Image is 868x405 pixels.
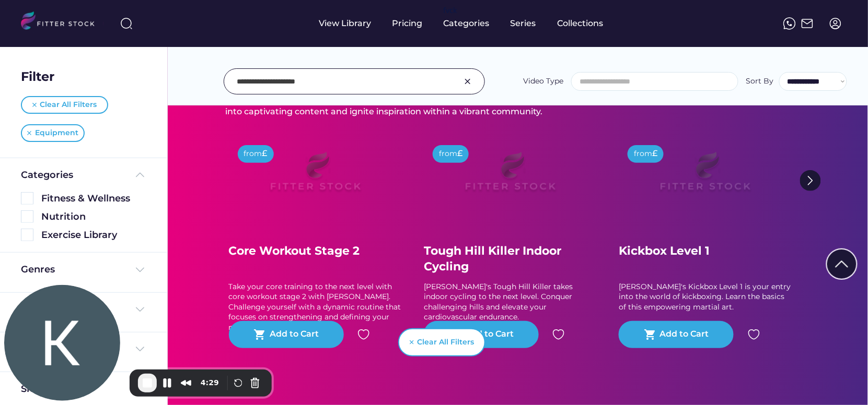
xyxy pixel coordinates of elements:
[619,243,791,259] div: Kickbox Level 1
[120,17,133,30] img: search-normal%203.svg
[634,149,652,159] div: from
[638,139,772,214] img: Frame%2079%20%281%29.svg
[134,264,146,276] img: Frame%20%284%29.svg
[41,229,146,242] div: Exercise Library
[523,76,563,87] div: Video Type
[244,149,262,159] div: from
[410,340,414,344] img: Vector%20%281%29.svg
[41,192,146,205] div: Fitness & Wellness
[552,328,565,341] img: heart.svg
[253,328,266,341] button: shopping_cart
[808,316,860,364] iframe: chat widget
[644,328,656,341] button: shopping_cart
[21,210,33,223] img: Rectangle%205126.svg
[465,328,514,341] div: Add to Cart
[443,139,577,214] img: Frame%2079%20%281%29.svg
[444,18,490,29] div: Categories
[21,192,33,205] img: Rectangle%205126.svg
[21,263,55,276] div: Genres
[461,75,474,88] img: Group%201000002326.svg
[783,17,796,30] img: meteor-icons_whatsapp%20%281%29.svg
[444,5,457,16] div: fvck
[270,328,319,341] div: Add to Cart
[134,303,146,316] img: Frame%20%284%29.svg
[27,131,31,135] img: Vector%20%281%29.svg
[229,282,401,333] div: Take your core training to the next level with core workout stage 2 with [PERSON_NAME]. Challenge...
[35,128,78,138] div: Equipment
[392,18,423,29] div: Pricing
[134,169,146,181] img: Frame%20%285%29.svg
[21,11,103,33] img: LOGO.svg
[40,100,97,110] div: Clear All Filters
[746,76,774,87] div: Sort By
[824,363,858,395] iframe: chat widget
[319,18,372,29] div: View Library
[619,282,791,313] div: [PERSON_NAME]'s Kickbox Level 1 is your entry into the world of kickboxing. Learn the basics of t...
[229,243,401,259] div: Core Workout Stage 2
[660,328,709,341] div: Add to Cart
[134,343,146,355] img: Frame%20%284%29.svg
[439,149,457,159] div: from
[32,103,37,107] img: Vector%20%281%29.svg
[511,18,537,29] div: Series
[829,17,842,30] img: profile-circle.svg
[41,210,146,223] div: Nutrition
[558,18,604,29] div: Collections
[748,328,760,341] img: heart.svg
[225,94,811,118] div: Explore related videos tailored to your interests, connecting you with like-minded individuals wh...
[21,169,73,182] div: Categories
[827,249,857,279] img: Group%201000002322%20%281%29.svg
[424,282,596,323] div: [PERSON_NAME]'s Tough Hill Killer takes indoor cycling to the next level. Conquer challenging hil...
[800,170,821,191] img: Group%201000002322%20%281%29.svg
[21,68,54,86] div: Filter
[424,243,596,276] div: Tough Hill Killer Indoor Cycling
[801,17,814,30] img: Frame%2051.svg
[418,337,474,348] div: Clear All Filters
[248,139,382,214] img: Frame%2079%20%281%29.svg
[357,328,370,341] img: heart.svg
[21,229,33,241] img: Rectangle%205126.svg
